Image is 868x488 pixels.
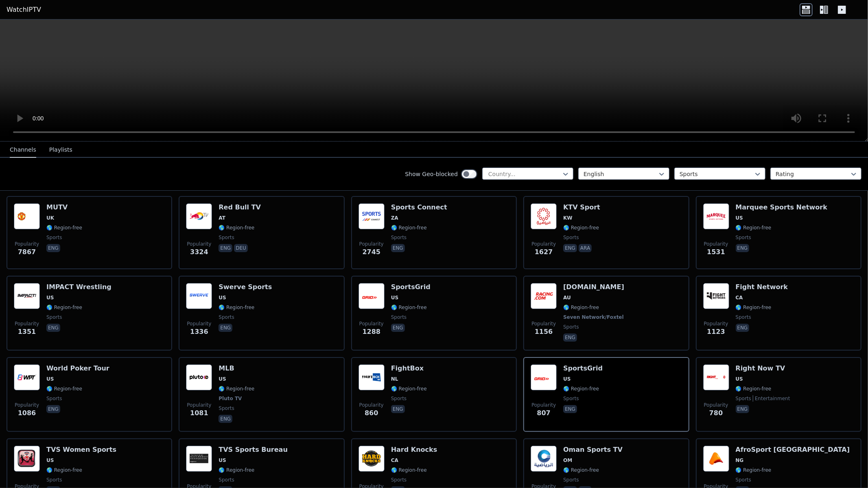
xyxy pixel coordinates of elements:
[359,402,384,408] span: Popularity
[219,386,254,392] span: 🌎 Region-free
[703,446,729,472] img: AfroSport Nigeria
[736,215,743,221] span: US
[736,395,751,402] span: sports
[563,215,573,221] span: KW
[7,5,41,15] a: WatchIPTV
[736,244,750,252] p: eng
[359,446,385,472] img: Hard Knocks
[391,376,398,382] span: NL
[219,324,232,332] p: eng
[703,203,729,229] img: Marquee Sports Network
[736,294,743,301] span: CA
[46,215,54,221] span: UK
[704,320,728,327] span: Popularity
[219,314,234,320] span: sports
[391,386,427,392] span: 🌎 Region-free
[46,386,82,392] span: 🌎 Region-free
[736,304,772,311] span: 🌎 Region-free
[219,234,234,241] span: sports
[391,457,398,464] span: CA
[46,457,54,464] span: US
[563,477,579,483] span: sports
[563,395,579,402] span: sports
[359,364,385,390] img: FightBox
[219,477,234,483] span: sports
[563,446,623,454] h6: Oman Sports TV
[219,203,261,211] h6: Red Bull TV
[186,203,212,229] img: Red Bull TV
[563,283,625,291] h6: [DOMAIN_NAME]
[46,376,54,382] span: US
[219,283,272,291] h6: Swerve Sports
[190,327,208,337] span: 1336
[234,244,248,252] p: deu
[219,224,254,231] span: 🌎 Region-free
[359,241,384,247] span: Popularity
[46,395,62,402] span: sports
[46,364,109,373] h6: World Poker Tour
[46,234,62,241] span: sports
[219,446,288,454] h6: TVS Sports Bureau
[15,320,39,327] span: Popularity
[46,244,60,252] p: eng
[563,376,571,382] span: US
[18,247,36,257] span: 7867
[46,477,62,483] span: sports
[736,203,828,211] h6: Marquee Sports Network
[736,314,751,320] span: sports
[736,364,790,373] h6: Right Now TV
[703,364,729,390] img: Right Now TV
[391,314,407,320] span: sports
[563,405,577,413] p: eng
[563,364,603,373] h6: SportsGrid
[563,333,577,342] p: eng
[391,324,405,332] p: eng
[391,304,427,311] span: 🌎 Region-free
[46,304,82,311] span: 🌎 Region-free
[49,142,72,158] button: Playlists
[15,241,39,247] span: Popularity
[15,402,39,408] span: Popularity
[359,320,384,327] span: Popularity
[563,324,579,330] span: sports
[187,241,211,247] span: Popularity
[46,446,116,454] h6: TVS Women Sports
[531,364,557,390] img: SportsGrid
[736,467,772,473] span: 🌎 Region-free
[391,405,405,413] p: eng
[219,244,232,252] p: eng
[736,386,772,392] span: 🌎 Region-free
[46,203,82,211] h6: MUTV
[391,467,427,473] span: 🌎 Region-free
[359,283,385,309] img: SportsGrid
[391,477,407,483] span: sports
[219,415,232,423] p: eng
[391,244,405,252] p: eng
[563,224,599,231] span: 🌎 Region-free
[391,224,427,231] span: 🌎 Region-free
[219,467,254,473] span: 🌎 Region-free
[219,294,226,301] span: US
[531,283,557,309] img: Racing.com
[391,283,431,291] h6: SportsGrid
[704,241,728,247] span: Popularity
[219,405,234,412] span: sports
[46,283,112,291] h6: IMPACT Wrestling
[563,386,599,392] span: 🌎 Region-free
[365,408,378,418] span: 860
[391,364,427,373] h6: FightBox
[707,247,725,257] span: 1531
[219,395,242,402] span: Pluto TV
[736,283,788,291] h6: Fight Network
[531,446,557,472] img: Oman Sports TV
[563,467,599,473] span: 🌎 Region-free
[736,405,750,413] p: eng
[219,376,226,382] span: US
[186,446,212,472] img: TVS Sports Bureau
[14,203,40,229] img: MUTV
[219,304,254,311] span: 🌎 Region-free
[563,314,624,320] span: Seven Network/Foxtel
[187,402,211,408] span: Popularity
[709,408,723,418] span: 780
[46,467,82,473] span: 🌎 Region-free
